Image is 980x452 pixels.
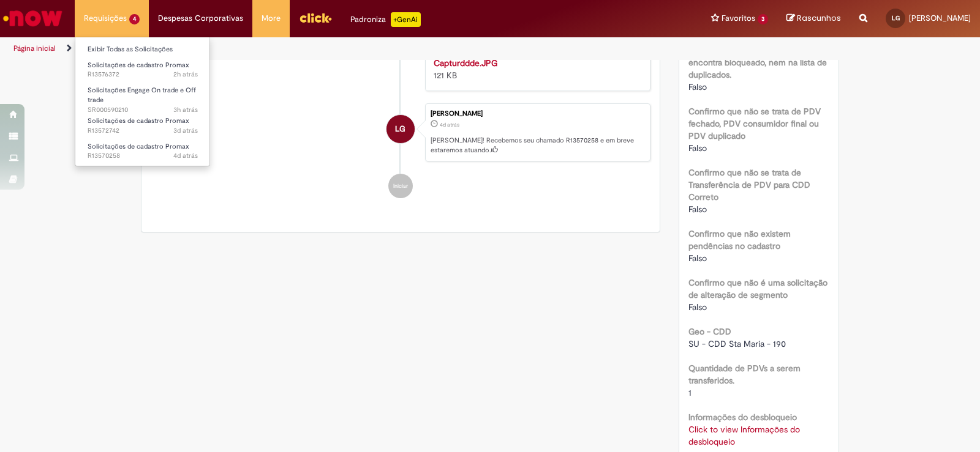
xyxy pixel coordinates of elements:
span: 3h atrás [173,105,198,114]
span: Rascunhos [797,12,841,24]
time: 29/09/2025 10:48:06 [173,105,198,114]
span: [PERSON_NAME] [909,13,971,23]
a: Página inicial [13,43,56,53]
a: Capturddde.JPG [434,57,497,69]
span: 4 [129,14,140,24]
span: SR000590210 [88,105,198,115]
span: Solicitações de cadastro Promax [88,61,189,70]
span: Favoritos [722,12,755,24]
span: 1 [688,387,692,398]
b: Quantidade de PDVs a serem transferidos. [688,363,801,386]
p: +GenAi [391,12,421,27]
span: SU - CDD Sta Maria - 190 [688,338,786,349]
a: Exibir Todas as Solicitações [75,43,210,56]
b: Geo - CDD [688,326,731,337]
span: 2h atrás [173,70,198,79]
b: Confirmo que não se trata de Transferência de PDV para CDD Correto [688,167,810,202]
b: Confirmo que não se trata de PDV fechado, PDV consumidor final ou PDV duplicado [688,106,821,141]
ul: Trilhas de página [9,37,644,60]
ul: Requisições [75,37,210,166]
span: 3d atrás [173,126,198,135]
b: Confirmo que não é uma solicitação de alteração de segmento [688,277,827,300]
span: Despesas Corporativas [158,12,243,24]
span: Solicitações Engage On trade e Off trade [88,86,196,105]
img: ServiceNow [1,6,64,31]
div: [PERSON_NAME] [431,110,644,117]
span: R13570258 [88,151,198,161]
span: Falso [688,253,707,264]
time: 29/09/2025 11:54:49 [173,70,198,79]
a: Rascunhos [786,13,841,24]
span: 3 [758,14,768,24]
span: 4d atrás [440,121,459,128]
a: Aberto SR000590210 : Solicitações Engage On trade e Off trade [75,84,210,110]
time: 27/09/2025 09:56:34 [173,126,198,135]
div: Padroniza [350,12,421,27]
span: Falso [688,143,707,154]
p: [PERSON_NAME]! Recebemos seu chamado R13570258 e em breve estaremos atuando. [431,136,644,155]
li: Luiza Dall Pozzollo Greff [151,103,650,162]
span: More [262,12,281,24]
b: Confirmo que o PDV não se encontra bloqueado, nem na lista de duplicados. [688,45,827,80]
span: LG [395,114,405,144]
a: Aberto R13572742 : Solicitações de cadastro Promax [75,114,210,137]
span: Requisições [84,12,127,24]
a: Aberto R13570258 : Solicitações de cadastro Promax [75,140,210,163]
b: Informações do desbloqueio [688,412,797,423]
time: 26/09/2025 11:51:24 [173,151,198,160]
span: R13572742 [88,126,198,136]
a: Aberto R13576372 : Solicitações de cadastro Promax [75,59,210,81]
b: Confirmo que não existem pendências no cadastro [688,228,791,251]
img: click_logo_yellow_360x200.png [299,9,332,27]
a: Click to view Informações do desbloqueio [688,424,800,447]
span: Falso [688,81,707,92]
span: Falso [688,204,707,215]
span: Solicitações de cadastro Promax [88,116,189,125]
span: Solicitações de cadastro Promax [88,142,189,151]
span: 4d atrás [173,151,198,160]
span: LG [892,14,900,22]
time: 26/09/2025 11:51:20 [440,121,459,128]
span: R13576372 [88,70,198,80]
div: Luiza Dall Pozzollo Greff [386,115,415,143]
span: Falso [688,302,707,313]
div: 121 KB [434,57,638,81]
